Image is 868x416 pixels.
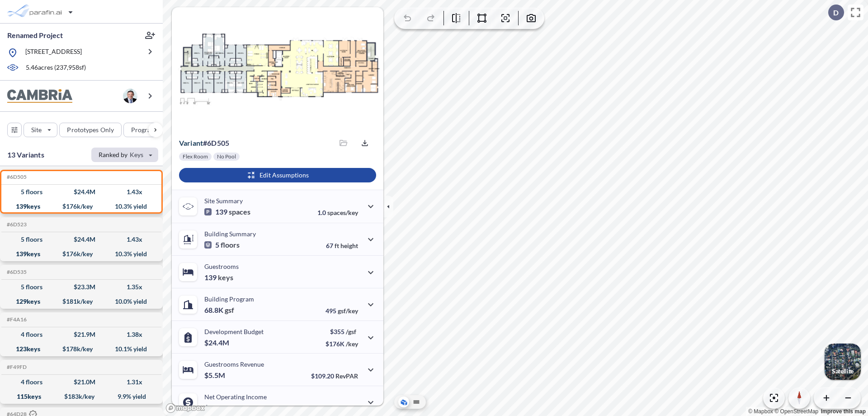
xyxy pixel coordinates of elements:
p: 139 [204,207,250,216]
p: $2.5M [204,403,226,412]
span: height [340,242,358,249]
p: $24.4M [204,338,231,347]
p: $5.5M [204,371,226,380]
p: 67 [326,242,358,249]
a: Mapbox homepage [165,403,205,413]
p: # 6d505 [179,139,229,148]
span: keys [218,273,233,282]
p: Prototypes Only [67,125,114,134]
p: Site Summary [204,197,243,205]
img: user logo [123,89,137,103]
span: /key [346,340,358,348]
p: $355 [325,328,358,335]
p: D [833,9,839,17]
h5: Click to copy the code [5,364,27,370]
p: $109.20 [311,372,358,380]
p: Program [131,125,156,134]
button: Aerial View [398,397,409,407]
a: OpenStreetMap [774,408,818,415]
p: [STREET_ADDRESS] [25,47,82,58]
span: floors [221,240,240,249]
button: Edit Assumptions [179,168,376,182]
span: RevPAR [335,372,358,380]
p: $176K [325,340,358,348]
p: Satellite [832,368,854,375]
p: Guestrooms Revenue [204,360,264,368]
span: gsf/key [338,307,358,315]
button: Site [24,123,57,137]
p: Development Budget [204,328,264,335]
p: 13 Variants [7,149,44,160]
span: spaces/key [327,209,358,216]
p: 45.0% [320,405,358,412]
span: ft [335,242,339,249]
span: /gsf [346,328,356,335]
a: Mapbox [748,408,773,415]
p: Net Operating Income [204,393,267,401]
p: Renamed Project [7,30,63,40]
button: Prototypes Only [59,123,122,137]
p: 5 [204,240,240,249]
img: BrandImage [7,89,72,103]
p: Guestrooms [204,263,239,270]
p: 139 [204,273,233,282]
p: Building Summary [204,230,256,238]
p: Edit Assumptions [259,171,309,180]
p: Flex Room [183,153,208,160]
h5: Click to copy the code [5,269,27,275]
p: No Pool [217,153,236,160]
button: Switcher ImageSatellite [825,344,861,380]
span: margin [338,405,358,412]
span: gsf [225,306,234,315]
p: Site [31,125,42,134]
button: Site Plan [411,397,422,407]
img: Switcher Image [825,344,861,380]
h5: Click to copy the code [5,174,27,180]
span: Variant [179,139,203,147]
button: Ranked by Keys [91,148,158,162]
h5: Click to copy the code [5,316,27,323]
p: 68.8K [204,306,234,315]
button: Program [123,123,172,137]
p: 495 [325,307,358,315]
p: Building Program [204,295,254,303]
h5: Click to copy the code [5,221,27,228]
span: spaces [229,207,250,216]
p: 1.0 [317,209,358,216]
a: Improve this map [821,408,866,415]
p: 5.46 acres ( 237,958 sf) [26,63,86,73]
